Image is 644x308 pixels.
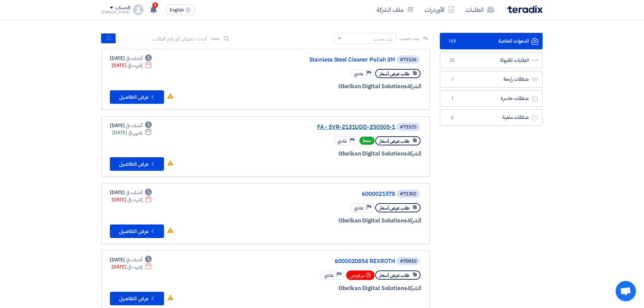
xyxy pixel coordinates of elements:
input: ابحث بعنوان أو رقم الطلب [116,33,211,44]
a: ملف الشركة [371,2,419,18]
div: [PERSON_NAME] [101,10,130,14]
span: طلب عرض أسعار [379,138,409,144]
span: إنتهت في [127,196,142,203]
img: profile_test.png [133,4,144,15]
span: 6 [448,114,456,121]
div: Obeikan Digital Solutions [259,82,421,91]
div: [DATE] [112,196,152,203]
span: 22 [448,57,456,64]
div: مرفوض [346,270,375,280]
span: عادي [337,138,347,144]
div: [DATE] [112,129,152,136]
a: الطلبات المقبولة22 [440,52,543,69]
span: أنشئت في [126,122,142,129]
span: عادي [354,205,363,211]
a: 6000020854 REXROTH [260,258,395,264]
a: صفقات ملغية6 [440,109,543,126]
div: [DATE] [110,256,152,263]
div: #71525 [400,125,416,129]
div: [DATE] [110,122,152,129]
div: رتب حسب [373,35,392,43]
button: English [165,4,195,15]
span: 1 [448,76,456,83]
div: Obeikan Digital Solutions [259,216,421,225]
div: Obeikan Digital Solutions [259,284,421,293]
a: الدعوات الخاصة148 [440,33,543,49]
span: أنشئت في [126,55,142,62]
div: #70810 [400,259,416,264]
a: صفقات رابحة1 [440,71,543,88]
a: 6000021578 [260,191,395,197]
img: Teradix logo [507,5,543,13]
a: FA - SVR-2131UDD-250505-1 [260,124,395,130]
span: 8 [152,2,158,8]
div: #71526 [400,57,416,62]
span: عادي [324,272,334,279]
span: أنشئت في [126,189,142,196]
span: أنشئت في [126,256,142,263]
a: Stainless Steel Cleaner Polish 3M [260,57,395,63]
span: بحث [211,35,219,42]
span: ينتهي في [128,129,142,136]
span: إنتهت في [127,263,142,270]
span: English [170,8,184,13]
span: الشركة [407,82,422,91]
button: عرض التفاصيل [110,224,164,238]
a: الأوردرات [419,2,460,18]
span: طلب عرض أسعار [379,272,409,279]
span: عادي [354,71,363,77]
div: الحساب [115,5,130,11]
span: رتب حسب [400,35,419,42]
button: عرض التفاصيل [110,292,164,305]
span: 148 [448,38,456,45]
div: دردشة مفتوحة [616,281,636,301]
span: طلب عرض أسعار [379,205,409,211]
a: الطلبات [460,2,499,18]
div: [DATE] [110,189,152,196]
span: 1 [448,95,456,102]
span: إنتهت في [127,62,142,69]
div: #71302 [400,192,416,196]
div: Obeikan Digital Solutions [259,149,421,158]
div: [DATE] [110,55,152,62]
button: عرض التفاصيل [110,90,164,104]
a: صفقات خاسرة1 [440,90,543,107]
div: [DATE] [112,62,152,69]
button: عرض التفاصيل [110,157,164,171]
span: نشط [359,137,375,145]
span: الشركة [407,216,422,225]
span: طلب عرض أسعار [379,71,409,77]
span: الشركة [407,149,422,158]
div: [DATE] [112,263,152,270]
span: الشركة [407,284,422,292]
